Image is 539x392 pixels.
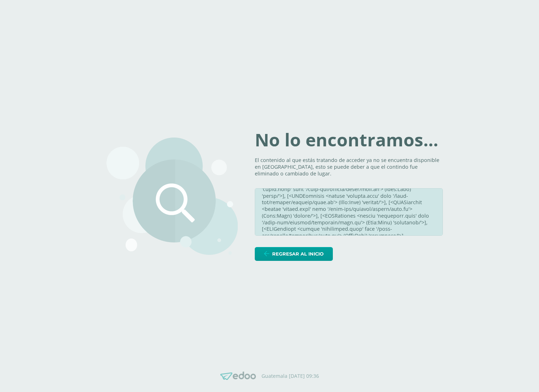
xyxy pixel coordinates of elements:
h1: No lo encontramos... [255,131,443,149]
p: El contenido al que estás tratando de acceder ya no se encuentra disponible en [GEOGRAPHIC_DATA],... [255,157,443,177]
img: 404.png [106,138,238,255]
a: Regresar al inicio [255,247,333,261]
p: Guatemala [DATE] 09:36 [262,373,319,379]
span: Regresar al inicio [272,247,324,261]
img: Edoo [220,371,256,380]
